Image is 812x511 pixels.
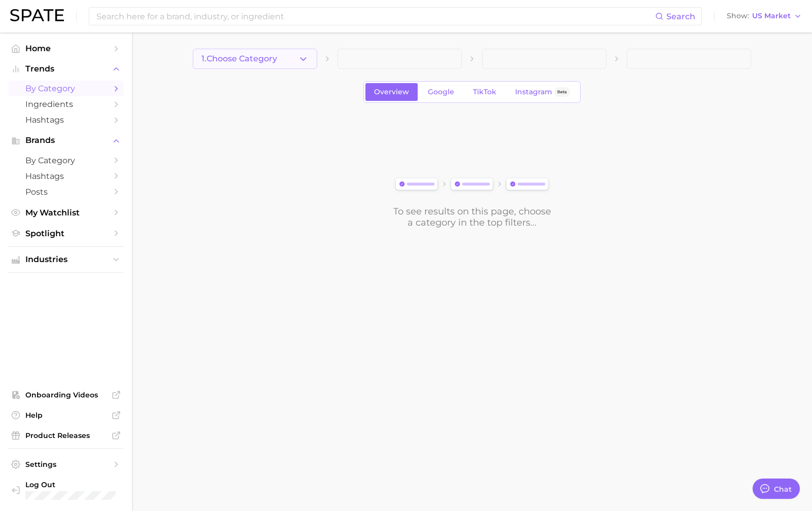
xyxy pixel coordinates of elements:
[8,168,124,184] a: Hashtags
[25,136,107,145] span: Brands
[419,83,463,101] a: Google
[365,83,418,101] a: Overview
[25,64,107,74] span: Trends
[25,431,107,440] span: Product Releases
[8,428,124,443] a: Product Releases
[8,205,124,221] a: My Watchlist
[25,156,107,165] span: by Category
[8,81,124,96] a: by Category
[25,390,107,399] span: Onboarding Videos
[8,387,124,403] a: Onboarding Videos
[374,88,409,96] span: Overview
[8,408,124,423] a: Help
[392,176,552,194] img: svg%3e
[193,49,317,69] button: 1.Choose Category
[506,83,579,101] a: InstagramBeta
[8,252,124,267] button: Industries
[25,115,107,125] span: Hashtags
[8,112,124,128] a: Hashtags
[25,411,107,420] span: Help
[25,208,107,217] span: My Watchlist
[724,10,804,23] button: ShowUS Market
[95,8,655,25] input: Search here for a brand, industry, or ingredient
[727,13,749,19] span: Show
[515,88,552,96] span: Instagram
[428,88,454,96] span: Google
[25,171,107,181] span: Hashtags
[392,206,552,228] div: To see results on this page, choose a category in the top filters...
[8,226,124,241] a: Spotlight
[25,44,107,53] span: Home
[10,9,64,21] img: SPATE
[25,229,107,238] span: Spotlight
[201,54,277,63] span: 1. Choose Category
[8,133,124,148] button: Brands
[25,187,107,197] span: Posts
[8,184,124,200] a: Posts
[464,83,505,101] a: TikTok
[25,255,107,264] span: Industries
[8,41,124,56] a: Home
[752,13,791,19] span: US Market
[666,12,695,21] span: Search
[25,99,107,109] span: Ingredients
[8,477,124,503] a: Log out. Currently logged in with e-mail adam@spate.nyc.
[8,457,124,472] a: Settings
[25,460,107,469] span: Settings
[8,96,124,112] a: Ingredients
[25,84,107,93] span: by Category
[8,153,124,168] a: by Category
[25,480,116,489] span: Log Out
[473,88,496,96] span: TikTok
[8,61,124,77] button: Trends
[557,88,567,96] span: Beta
